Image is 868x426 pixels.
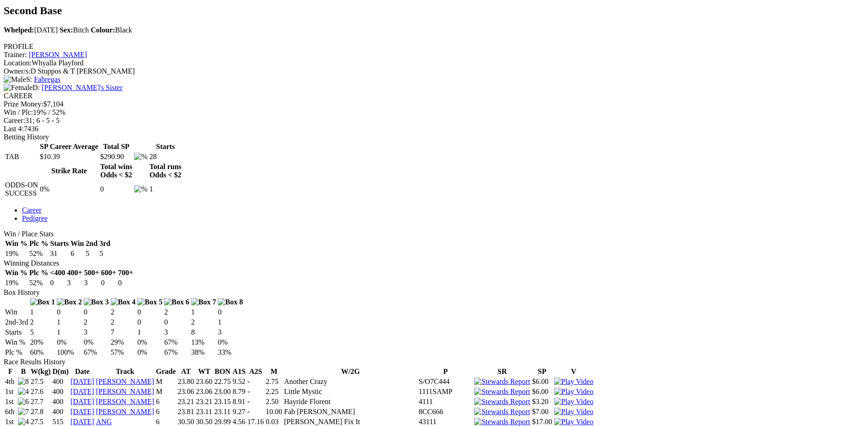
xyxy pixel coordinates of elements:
td: 3 [164,328,190,337]
td: $6.00 [532,377,553,386]
div: Win / Place Stats [4,230,864,238]
img: Stewards Report [474,408,530,416]
span: Trainer: [4,51,27,59]
td: Win [5,308,29,317]
th: 3rd [99,239,111,248]
b: Whelped: [4,26,34,34]
td: 20% [30,338,56,347]
a: [PERSON_NAME]'s Sister [42,84,123,91]
td: 0% [137,338,163,347]
div: $7,104 [4,100,864,108]
th: W(kg) [30,367,51,376]
td: 19% [5,249,28,258]
td: 23.21 [177,397,194,406]
span: Last 4: [4,125,24,133]
a: Career [22,206,42,214]
th: F [5,367,16,376]
td: 23.60 [195,377,213,386]
th: <400 [49,268,65,277]
img: Female [4,84,32,92]
td: 2nd-3rd [5,318,29,327]
div: Race Results History [4,358,864,366]
div: Winning Distances [4,259,864,267]
td: 0 [137,318,163,327]
td: 52% [29,249,49,258]
div: CAREER [4,92,864,100]
td: 400 [52,397,70,406]
td: 10.00 [265,407,283,416]
td: 1111SAMP [418,387,473,396]
span: S: [4,75,32,83]
td: 9.52 [232,377,246,386]
td: 33% [217,348,243,357]
td: 8CC666 [418,407,473,416]
td: 0 [100,181,133,198]
img: Stewards Report [474,388,530,396]
div: Box History [4,288,864,297]
td: $3.20 [532,397,553,406]
td: M [156,377,177,386]
td: 2 [30,318,56,327]
span: Career: [4,117,25,124]
th: V [554,367,594,376]
td: 0% [39,181,99,198]
th: SP Career Average [39,142,99,151]
td: 0 [164,318,190,327]
td: 0 [118,278,134,288]
th: M [265,367,283,376]
th: Win % [5,268,28,277]
img: Box 7 [191,298,216,306]
td: 6 [156,397,177,406]
h2: Second Base [4,5,864,17]
th: Total SP [100,142,133,151]
td: 13% [191,338,217,347]
td: 23.80 [177,377,194,386]
td: 2.75 [265,377,283,386]
th: Date [70,367,95,376]
td: 38% [191,348,217,357]
a: [PERSON_NAME] [96,408,154,415]
img: Stewards Report [474,418,530,426]
td: 2 [110,308,136,317]
td: 0% [137,348,163,357]
a: View replay [554,398,593,405]
td: Little Mystic [284,387,417,396]
td: - [247,387,264,396]
td: 0 [56,308,82,317]
div: D Stuppos & T [PERSON_NAME] [4,67,864,75]
th: W/2G [284,367,417,376]
td: 23.11 [214,407,231,416]
th: A2S [247,367,264,376]
td: 5 [85,249,98,258]
td: $7.00 [532,407,553,416]
img: Box 5 [137,298,162,306]
img: Male [4,75,26,84]
th: 600+ [101,268,117,277]
a: View replay [554,408,593,415]
a: [DATE] [70,398,94,405]
td: 27.7 [30,397,51,406]
td: 0 [137,308,163,317]
td: Another Crazy [284,377,417,386]
img: Box 6 [164,298,189,306]
img: Box 1 [30,298,55,306]
td: 0% [56,338,82,347]
span: D: [4,84,40,91]
img: Play Video [554,418,593,426]
td: 1 [30,308,56,317]
img: Stewards Report [474,398,530,406]
td: 0 [49,278,65,288]
a: View replay [554,388,593,395]
td: 27.6 [30,387,51,396]
a: [DATE] [70,378,94,385]
td: 60% [30,348,56,357]
img: Play Video [554,408,593,416]
img: 4 [18,418,29,426]
td: - [247,377,264,386]
a: [PERSON_NAME] [29,51,87,59]
td: 4111 [418,397,473,406]
span: [DATE] [4,26,58,34]
td: 23.11 [195,407,213,416]
th: Track [96,367,155,376]
td: Hayride Florent [284,397,417,406]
